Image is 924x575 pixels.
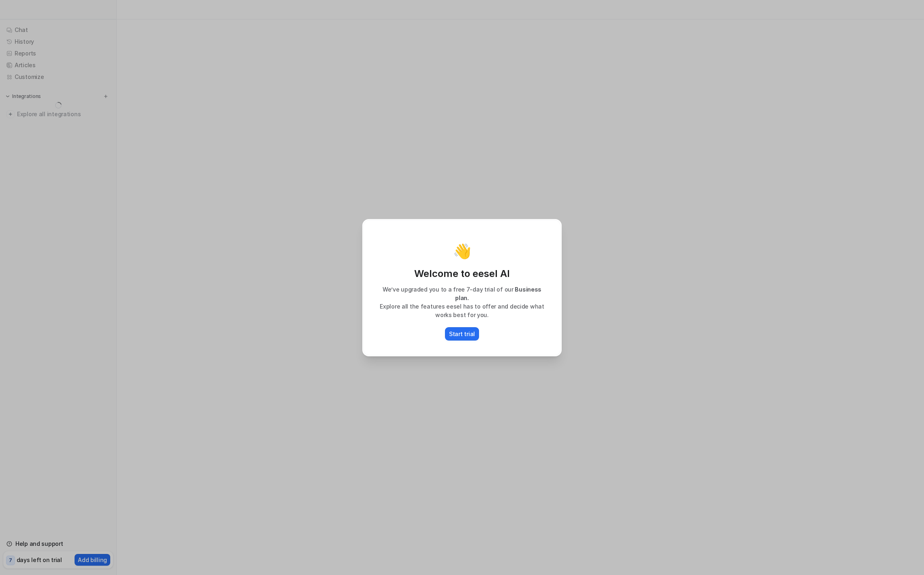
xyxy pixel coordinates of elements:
[372,285,552,302] p: We’ve upgraded you to a free 7-day trial of our
[449,330,475,338] p: Start trial
[372,302,552,319] p: Explore all the features eesel has to offer and decide what works best for you.
[445,327,479,341] button: Start trial
[453,243,471,259] p: 👋
[372,267,552,280] p: Welcome to eesel AI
